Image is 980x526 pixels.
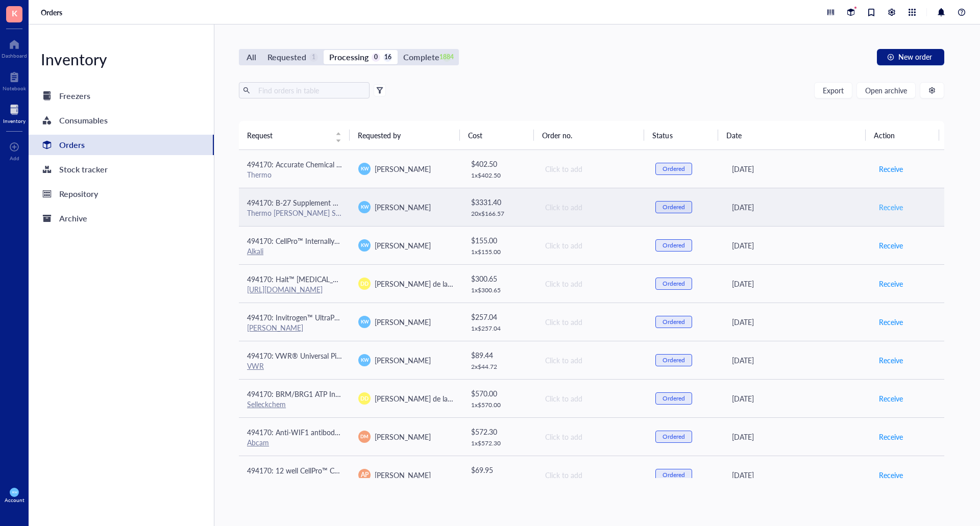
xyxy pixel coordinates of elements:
[3,85,26,91] div: Notebook
[536,303,647,341] td: Click to add
[471,171,528,180] div: 1 x $ 402.50
[471,286,528,294] div: 1 x $ 300.65
[239,49,459,65] div: segmented control
[247,274,487,284] span: 494170: Halt™ [MEDICAL_DATA] and Phosphatase Inhibitor Cocktail (100X)
[5,497,24,503] div: Account
[329,50,369,64] div: Processing
[545,240,639,251] div: Click to add
[247,208,342,217] div: Thermo [PERSON_NAME] Scientific
[879,163,903,174] span: Receive
[375,317,431,327] span: [PERSON_NAME]
[663,356,685,364] div: Ordered
[360,165,369,172] span: KW
[247,437,269,447] a: Abcam
[878,237,903,254] button: Receive
[663,165,685,173] div: Ordered
[375,240,431,251] span: [PERSON_NAME]
[878,429,903,445] button: Receive
[12,490,17,494] span: KW
[879,431,903,442] span: Receive
[247,170,342,179] div: Thermo
[360,357,369,364] span: KW
[879,355,903,366] span: Receive
[471,388,528,399] div: $ 570.00
[247,130,329,141] span: Request
[471,196,528,208] div: $ 3331.40
[471,426,528,437] div: $ 572.30
[360,318,369,325] span: KW
[545,163,639,174] div: Click to add
[471,311,528,322] div: $ 257.04
[254,83,365,98] input: Find orders in table
[361,433,369,440] span: DM
[878,199,903,215] button: Receive
[471,478,528,486] div: 1 x $ 69.95
[360,242,369,249] span: KW
[732,393,862,404] div: [DATE]
[545,355,639,366] div: Click to add
[239,121,350,149] th: Request
[732,316,862,328] div: [DATE]
[644,121,718,149] th: Status
[536,264,647,303] td: Click to add
[536,379,647,417] td: Click to add
[898,53,932,61] span: New order
[471,349,528,361] div: $ 89.44
[865,86,907,94] span: Open archive
[536,226,647,264] td: Click to add
[59,138,85,152] div: Orders
[471,439,528,447] div: 1 x $ 572.30
[3,69,26,91] a: Notebook
[471,464,528,475] div: $ 69.95
[59,162,108,177] div: Stock tracker
[879,469,903,481] span: Receive
[663,433,685,441] div: Ordered
[732,431,862,442] div: [DATE]
[545,278,639,289] div: Click to add
[471,210,528,218] div: 20 x $ 166.57
[247,159,470,169] span: 494170: Accurate Chemical AquaClean, Microbiocidal Additive, 250mL
[878,467,903,483] button: Receive
[536,150,647,188] td: Click to add
[10,155,19,161] div: Add
[545,469,639,481] div: Click to add
[663,203,685,211] div: Ordered
[718,121,866,149] th: Date
[663,241,685,249] div: Ordered
[372,53,380,62] div: 0
[879,240,903,251] span: Receive
[360,394,369,403] span: DD
[471,363,528,371] div: 2 x $ 44.72
[375,432,431,442] span: [PERSON_NAME]
[375,470,431,480] span: [PERSON_NAME]
[663,394,685,403] div: Ordered
[732,355,862,366] div: [DATE]
[536,417,647,456] td: Click to add
[29,184,214,204] a: Repository
[247,465,481,475] span: 494170: 12 well CellPro™ Cell Culture Plates with Lids, Flat Bottom, Sterile
[471,158,528,169] div: $ 402.50
[29,159,214,180] a: Stock tracker
[879,202,903,213] span: Receive
[536,456,647,494] td: Click to add
[878,390,903,407] button: Receive
[247,322,303,333] a: [PERSON_NAME]
[309,53,318,62] div: 1
[545,202,639,213] div: Click to add
[856,82,916,98] button: Open archive
[471,248,528,256] div: 1 x $ 155.00
[534,121,645,149] th: Order no.
[732,469,862,481] div: [DATE]
[443,53,451,62] div: 1884
[878,314,903,330] button: Receive
[247,389,383,399] span: 494170: BRM/BRG1 ATP Inhibitor-1 - 5mg
[350,121,460,149] th: Requested by
[361,470,369,480] span: AP
[59,211,87,226] div: Archive
[545,316,639,328] div: Click to add
[247,246,263,256] a: Alkali
[471,401,528,409] div: 1 x $ 570.00
[247,399,286,409] a: Selleckchem
[878,352,903,368] button: Receive
[247,312,502,322] span: 494170: Invitrogen™ UltraPure™ DNase/RNase-Free Distilled Water (10x500mL)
